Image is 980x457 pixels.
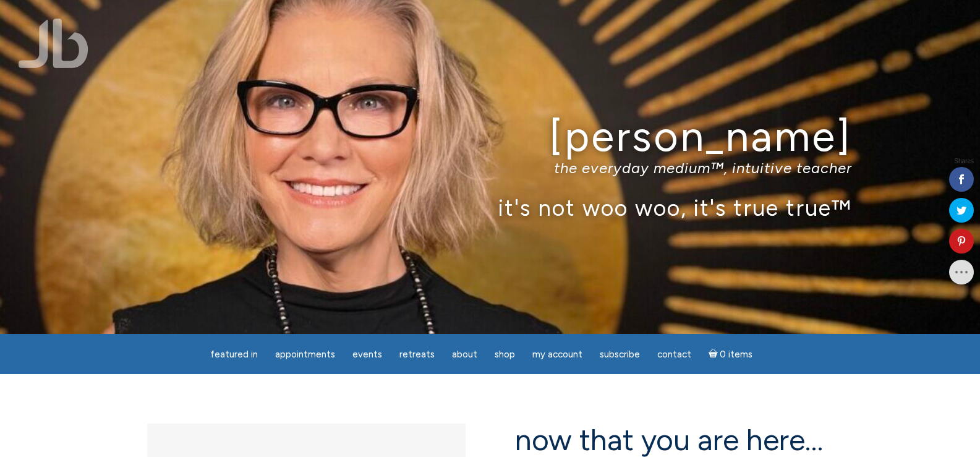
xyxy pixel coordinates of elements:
a: featured in [203,343,265,367]
a: My Account [525,343,590,367]
p: the everyday medium™, intuitive teacher [129,159,852,177]
a: Contact [650,343,699,367]
span: featured in [210,349,258,360]
span: 0 items [720,350,752,359]
span: Shares [954,158,974,164]
a: Appointments [268,343,343,367]
a: About [445,343,485,367]
span: Contact [657,349,691,360]
p: it's not woo woo, it's true true™ [129,194,852,221]
span: Subscribe [600,349,640,360]
span: Shop [495,349,515,360]
img: Jamie Butler. The Everyday Medium [19,19,88,68]
span: Events [352,349,382,360]
a: Cart0 items [701,341,761,367]
span: My Account [532,349,582,360]
a: Retreats [392,343,442,367]
h1: [PERSON_NAME] [129,113,852,160]
a: Subscribe [592,343,647,367]
span: About [452,349,477,360]
i: Cart [709,349,720,360]
h2: now that you are here… [515,424,833,456]
span: Appointments [275,349,335,360]
span: Retreats [399,349,435,360]
a: Shop [487,343,522,367]
a: Events [345,343,390,367]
